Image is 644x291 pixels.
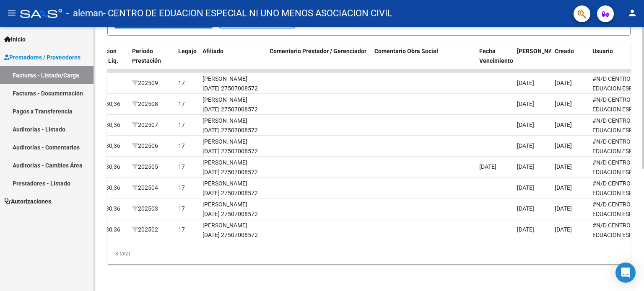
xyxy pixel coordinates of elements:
div: [PERSON_NAME][DATE] 27507008572 [203,74,263,93]
datatable-header-cell: Legajo [175,42,199,79]
div: 8 total [107,243,631,264]
span: [DATE] [517,80,534,86]
span: 202504 [132,184,158,191]
span: [DATE] [517,163,534,170]
datatable-header-cell: Comentario Prestador / Gerenciador [266,42,371,79]
span: [DATE] [555,142,572,149]
span: [DATE] [555,100,572,107]
span: 202509 [132,80,158,86]
div: 17 [178,141,185,151]
datatable-header-cell: Fecha Vencimiento [476,42,514,79]
span: [DATE] [517,205,534,212]
div: [PERSON_NAME][DATE] 27507008572 [203,200,263,219]
div: [PERSON_NAME][DATE] 27507008572 [203,221,263,240]
span: Afiliado [203,48,223,54]
span: Legajo [178,48,197,54]
div: [PERSON_NAME][DATE] 27507008572 [203,116,263,135]
div: 17 [178,225,185,234]
span: [DATE] [555,121,572,128]
div: 17 [178,183,185,193]
div: 17 [178,99,185,109]
span: [DATE] [517,142,534,149]
span: [DATE] [555,80,572,86]
span: [DATE] [555,184,572,191]
div: 17 [178,204,185,214]
span: 202507 [132,121,158,128]
datatable-header-cell: Período Prestación [129,42,175,79]
div: [PERSON_NAME][DATE] 27507008572 [203,179,263,198]
datatable-header-cell: Afiliado [199,42,266,79]
span: Inicio [4,35,26,44]
mat-icon: person [627,8,637,18]
span: 202502 [132,226,158,233]
span: Período Prestación [132,48,161,64]
datatable-header-cell: Fecha Confimado [514,42,551,79]
span: [DATE] [517,121,534,128]
span: Comentario Prestador / Gerenciador [270,48,366,54]
span: [PERSON_NAME] [517,48,562,54]
div: 17 [178,162,185,172]
span: [DATE] [517,184,534,191]
div: 17 [178,120,185,130]
div: [PERSON_NAME][DATE] 27507008572 [203,158,263,177]
datatable-header-cell: Creado [551,42,589,79]
span: 202508 [132,100,158,107]
span: [DATE] [555,226,572,233]
div: [PERSON_NAME][DATE] 27507008572 [203,137,263,156]
span: [DATE] [479,163,496,170]
span: [DATE] [517,100,534,107]
datatable-header-cell: Comentario Obra Social [371,42,476,79]
span: [DATE] [517,226,534,233]
span: Comentario Obra Social [374,48,438,54]
span: - aleman [66,4,103,23]
mat-icon: menu [7,8,17,18]
span: Creado [555,48,574,54]
span: 202505 [132,163,158,170]
span: 202506 [132,142,158,149]
span: Fecha Vencimiento [479,48,513,64]
span: 202503 [132,205,158,212]
span: Integracion Importe Liq. [86,48,118,64]
span: Autorizaciones [4,197,51,206]
span: Prestadores / Proveedores [4,53,80,62]
div: Open Intercom Messenger [615,263,636,283]
span: [DATE] [555,205,572,212]
span: - CENTRO DE EDUACION ESPECIAL NI UNO MENOS ASOCIACION CIVIL [103,4,392,23]
div: [PERSON_NAME][DATE] 27507008572 [203,95,263,114]
span: [DATE] [555,163,572,170]
span: Usuario [592,48,613,54]
div: 17 [178,78,185,88]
